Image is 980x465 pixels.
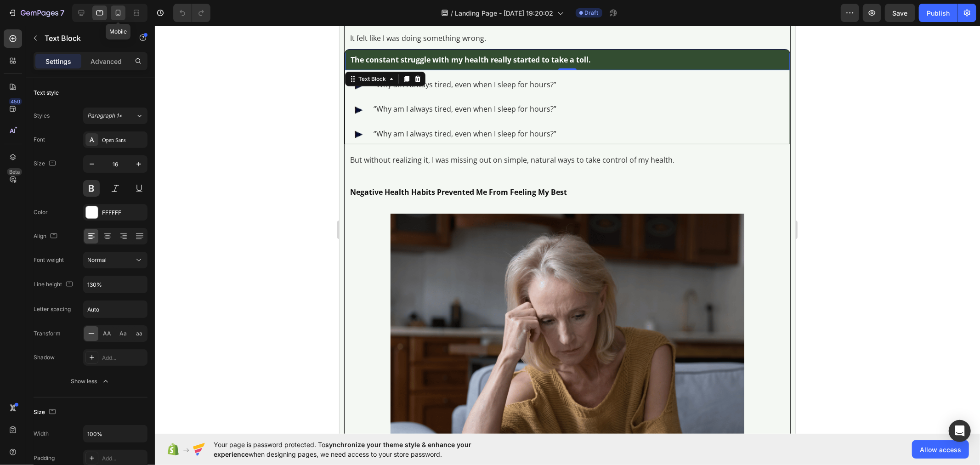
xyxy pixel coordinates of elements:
div: Undo/Redo [173,4,210,22]
div: 450 [9,98,22,105]
span: Allow access [920,445,961,454]
button: Show less [34,373,147,390]
input: Auto [84,301,147,318]
div: Open Intercom Messenger [949,420,971,442]
button: 7 [4,4,68,22]
span: Your page is password protected. To when designing pages, we need access to your store password. [214,440,507,459]
div: Align [34,230,59,243]
span: synchronize your theme style & enhance your experience [214,441,471,458]
span: Save [893,9,908,17]
div: Line height [34,278,75,291]
iframe: Design area [340,26,795,434]
p: Settings [45,57,71,66]
button: Save [885,4,915,22]
span: / [451,8,453,18]
div: FFFFFF [102,209,145,217]
input: Auto [84,425,147,442]
div: Font weight [34,256,64,264]
input: Auto [84,276,147,293]
p: Advanced [91,57,122,66]
div: Padding [34,454,55,462]
div: Transform [34,329,61,338]
div: Size [34,406,58,419]
button: Normal [83,252,147,268]
div: Letter spacing [34,305,71,313]
div: Add... [102,454,145,463]
div: Text style [34,89,59,97]
span: Normal [87,256,107,263]
span: Aa [120,329,127,338]
div: Open Sans [102,136,145,144]
span: Draft [585,9,599,17]
button: Paragraph 1* [83,108,147,124]
p: Text Block [45,33,123,44]
span: aa [136,329,143,338]
span: Paragraph 1* [87,112,122,120]
div: Shadow [34,353,55,362]
button: Allow access [912,440,969,459]
div: Size [34,158,58,170]
p: 7 [60,7,64,18]
span: Landing Page - [DATE] 19:20:02 [455,8,554,18]
button: Publish [919,4,957,22]
div: Show less [71,377,110,386]
div: Font [34,136,45,144]
div: Beta [7,168,22,176]
div: Width [34,430,49,438]
div: Add... [102,354,145,362]
div: Styles [34,112,50,120]
div: Color [34,208,48,216]
span: AA [103,329,112,338]
div: Publish [927,8,950,18]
